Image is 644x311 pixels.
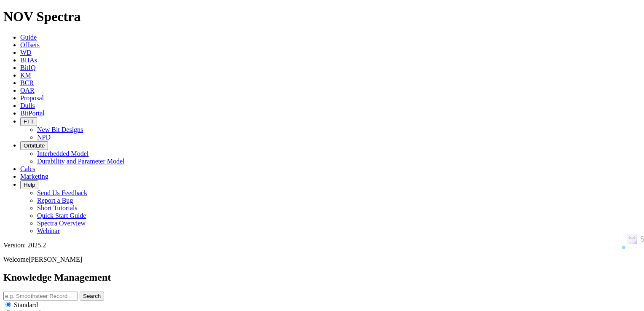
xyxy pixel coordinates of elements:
a: Report a Bug [37,197,73,204]
a: Short Tutorials [37,204,78,212]
a: Guide [20,34,37,41]
a: BHAs [20,56,37,64]
a: Proposal [20,94,44,102]
a: Spectra Overview [37,220,86,227]
a: Quick Start Guide [37,212,86,219]
a: WD [20,49,32,56]
a: BCR [20,79,34,86]
div: Version: 2025.2 [3,241,641,249]
a: New Bit Designs [37,126,83,133]
span: OrbitLite [24,142,45,149]
span: Standard [14,301,38,308]
h2: Knowledge Management [3,272,641,283]
a: Send Us Feedback [37,189,87,196]
span: FTT [24,118,34,125]
a: Webinar [37,227,60,234]
p: Welcome [3,256,641,263]
input: e.g. Smoothsteer Record [3,292,78,300]
span: Help [24,182,35,188]
span: [PERSON_NAME] [29,256,82,263]
button: Search [80,292,104,300]
a: BitPortal [20,110,45,117]
a: NPD [37,134,51,141]
h1: NOV Spectra [3,9,641,24]
a: Interbedded Model [37,150,89,157]
a: BitIQ [20,64,35,71]
a: KM [20,72,31,79]
button: FTT [20,117,37,126]
a: Marketing [20,173,48,180]
a: Durability and Parameter Model [37,158,125,165]
a: Dulls [20,102,35,109]
button: Help [20,180,38,189]
a: OAR [20,87,35,94]
button: OrbitLite [20,141,48,150]
a: Calcs [20,165,35,172]
a: Offsets [20,41,40,48]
